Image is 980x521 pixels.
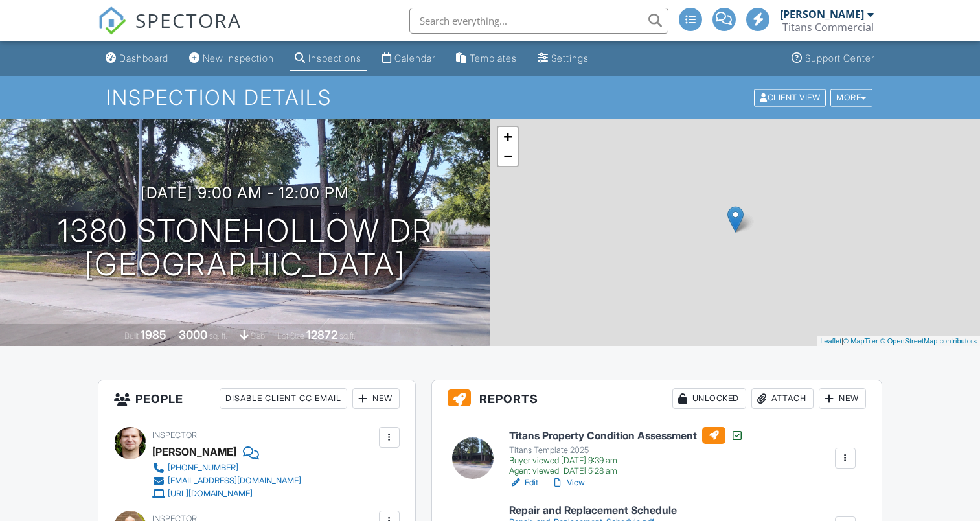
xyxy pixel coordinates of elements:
[98,6,126,35] img: The Best Home Inspection Software - Spectora
[551,52,589,64] div: Settings
[152,442,236,461] div: [PERSON_NAME]
[753,92,829,102] a: Client View
[98,17,242,45] a: SPECTORA
[179,328,207,342] div: 3000
[498,127,518,146] a: Zoom in
[394,52,435,64] div: Calendar
[135,6,242,34] span: SPECTORA
[152,430,197,440] span: Inspector
[498,146,518,166] a: Zoom out
[509,466,744,476] div: Agent viewed [DATE] 5:28 am
[470,52,517,64] div: Templates
[184,47,279,71] a: New Inspection
[532,47,594,71] a: Settings
[509,427,744,476] a: Titans Property Condition Assessment Titans Template 2025 Buyer viewed [DATE] 9:39 am Agent viewe...
[377,47,440,71] a: Calendar
[168,489,253,499] div: [URL][DOMAIN_NAME]
[780,8,864,21] div: [PERSON_NAME]
[509,456,744,466] div: Buyer viewed [DATE] 9:39 am
[754,89,826,106] div: Client View
[880,337,977,345] a: © OpenStreetMap contributors
[782,21,874,34] div: Titans Commercial
[817,336,980,347] div: |
[306,328,337,342] div: 12872
[106,86,874,109] h1: Inspection Details
[141,328,166,342] div: 1985
[220,388,347,409] div: Disable Client CC Email
[119,52,168,64] div: Dashboard
[339,331,356,341] span: sq.ft.
[432,380,882,417] h3: Reports
[551,476,585,489] a: View
[277,331,304,341] span: Lot Size
[98,380,415,417] h3: People
[141,184,349,202] h3: [DATE] 9:00 am - 12:00 pm
[409,8,668,34] input: Search everything...
[843,337,878,345] a: © MapTiler
[451,47,522,71] a: Templates
[509,445,744,456] div: Titans Template 2025
[509,476,538,489] a: Edit
[786,47,880,71] a: Support Center
[352,388,400,409] div: New
[124,331,139,341] span: Built
[509,427,744,444] h6: Titans Property Condition Assessment
[509,505,677,516] h6: Repair and Replacement Schedule
[290,47,367,71] a: Inspections
[152,474,301,487] a: [EMAIL_ADDRESS][DOMAIN_NAME]
[152,461,301,474] a: [PHONE_NUMBER]
[168,463,238,473] div: [PHONE_NUMBER]
[819,388,866,409] div: New
[751,388,814,409] div: Attach
[168,476,301,486] div: [EMAIL_ADDRESS][DOMAIN_NAME]
[820,337,841,345] a: Leaflet
[203,52,274,64] div: New Inspection
[308,52,361,64] div: Inspections
[672,388,746,409] div: Unlocked
[58,214,433,283] h1: 1380 Stonehollow Dr [GEOGRAPHIC_DATA]
[830,89,872,106] div: More
[251,331,265,341] span: slab
[100,47,174,71] a: Dashboard
[209,331,227,341] span: sq. ft.
[152,487,301,500] a: [URL][DOMAIN_NAME]
[805,52,874,64] div: Support Center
